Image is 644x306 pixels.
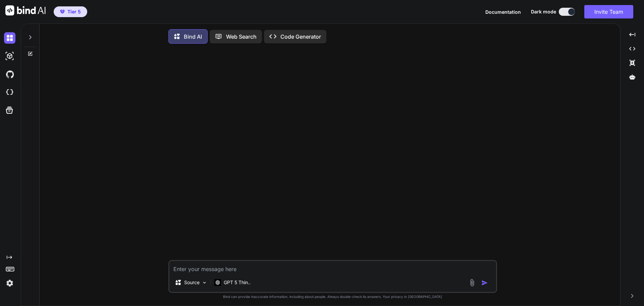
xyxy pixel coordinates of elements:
[4,87,15,98] img: cloudideIcon
[4,277,15,289] img: settings
[485,9,521,15] span: Documentation
[485,8,521,15] button: Documentation
[168,294,497,299] p: Bind can provide inaccurate information, including about people. Always double-check its answers....
[184,33,202,41] p: Bind AI
[4,32,15,44] img: darkChat
[224,279,251,286] p: GPT 5 Thin..
[60,10,65,14] img: premium
[481,279,488,286] img: icon
[184,279,200,286] p: Source
[280,33,321,41] p: Code Generator
[584,5,633,18] button: Invite Team
[67,8,81,15] span: Tier 5
[468,279,476,287] img: attachment
[531,8,556,15] span: Dark mode
[202,280,207,286] img: Pick Models
[4,69,15,80] img: githubDark
[4,50,15,62] img: darkAi-studio
[226,33,257,41] p: Web Search
[54,6,87,17] button: premiumTier 5
[214,279,221,286] img: GPT 5 Thinking High
[5,5,46,15] img: Bind AI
